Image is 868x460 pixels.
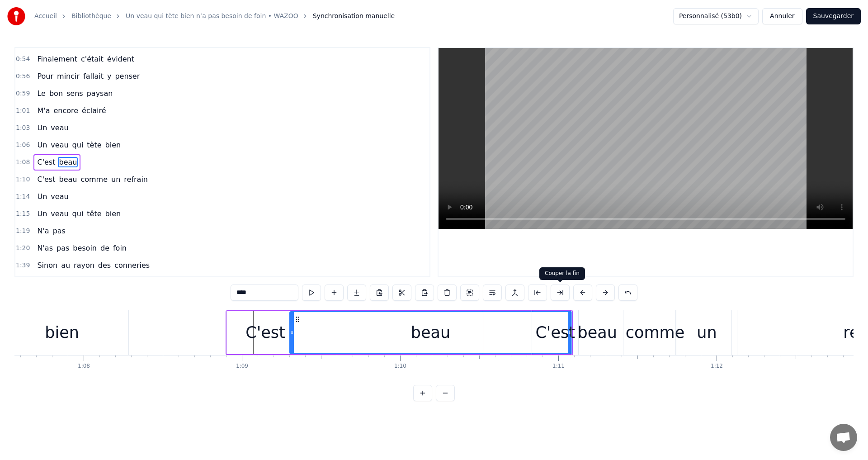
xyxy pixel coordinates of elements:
span: veau [50,123,69,133]
span: comme [80,174,108,185]
span: penser [114,71,141,81]
span: paysan [86,88,114,99]
div: comme [626,321,684,345]
span: 1:03 [16,123,30,133]
div: Couper la fin [539,267,585,280]
span: Un [36,123,48,133]
span: bien [104,209,122,219]
span: 1:15 [16,209,30,218]
span: besoin [72,243,98,253]
span: N'as [36,243,54,253]
span: refrain [123,174,149,185]
a: Accueil [34,12,57,21]
span: 0:59 [16,89,30,98]
div: 1:11 [552,363,565,370]
div: bien [45,321,79,345]
span: beau [58,157,78,167]
span: éclairé [81,105,107,116]
div: 1:09 [236,363,248,370]
span: Un [36,140,48,150]
span: un [110,174,121,185]
div: C'est [535,321,575,345]
span: bon [48,88,64,99]
div: beau [577,321,617,345]
span: pas [56,243,70,253]
span: qui [71,209,85,219]
span: 1:39 [16,261,30,270]
a: Un veau qui tète bien n’a pas besoin de foin • WAZOO [126,12,298,21]
span: N'a [36,226,50,236]
span: veau [50,140,69,150]
span: rayon [73,260,95,270]
span: 0:54 [16,55,30,64]
span: mincir [56,71,80,81]
div: beau [411,321,450,345]
span: Sinon [36,260,58,270]
span: foin [112,243,127,253]
span: Le [36,88,46,99]
div: un [697,321,717,345]
span: encore [52,105,79,116]
span: 1:19 [16,227,30,236]
button: Sauvegarder [806,8,861,24]
span: conneries [113,260,151,270]
span: bien [104,140,122,150]
span: C'est [36,157,56,167]
span: Un [36,209,48,219]
span: veau [50,191,69,202]
span: C'est [36,174,56,185]
span: Un [36,191,48,202]
span: y [106,71,112,81]
span: des [97,260,112,270]
span: Synchronisation manuelle [313,12,395,21]
nav: breadcrumb [34,12,395,21]
div: 1:12 [711,363,723,370]
button: Annuler [762,8,802,24]
span: M'a [36,105,51,116]
span: 1:20 [16,244,30,253]
span: Pour [36,71,54,81]
span: qui [71,140,85,150]
span: de [99,243,110,253]
span: au [60,260,71,270]
span: fallait [82,71,104,81]
span: 1:08 [16,158,30,167]
a: Bibliothèque [71,12,111,21]
span: Finalement [36,54,78,64]
span: évident [106,54,135,64]
span: pas [52,226,66,236]
div: C'est [245,321,285,345]
span: 1:10 [16,175,30,184]
span: c'était [80,54,104,64]
span: veau [50,209,69,219]
span: 1:01 [16,106,30,115]
span: beau [58,174,78,185]
img: youka [7,7,25,25]
span: sens [66,88,84,99]
span: 1:06 [16,141,30,150]
a: Ouvrir le chat [830,424,857,451]
div: 1:08 [78,363,90,370]
span: tète [86,140,102,150]
span: 1:14 [16,192,30,201]
span: tête [86,209,102,219]
span: 0:56 [16,72,30,81]
div: 1:10 [394,363,406,370]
